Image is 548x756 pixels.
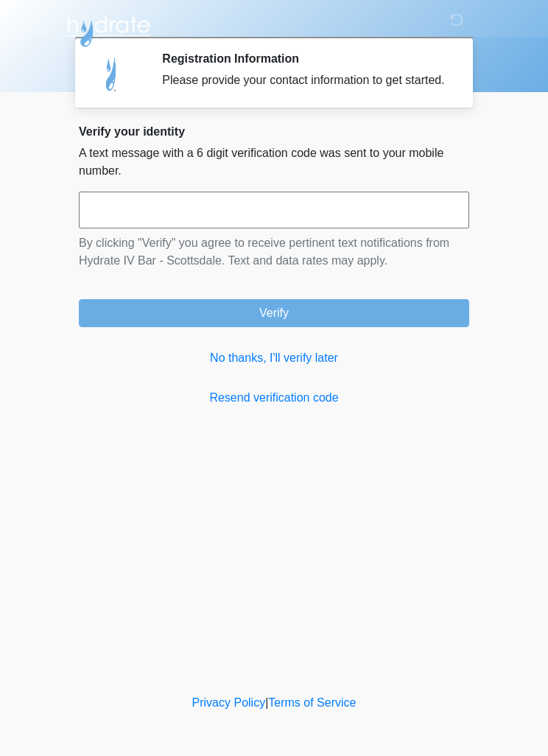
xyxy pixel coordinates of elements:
button: Verify [79,299,469,327]
a: No thanks, I'll verify later [79,349,469,367]
p: By clicking "Verify" you agree to receive pertinent text notifications from Hydrate IV Bar - Scot... [79,234,469,270]
a: Resend verification code [79,389,469,407]
a: Terms of Service [268,696,356,709]
a: Privacy Policy [192,696,266,709]
p: A text message with a 6 digit verification code was sent to your mobile number. [79,144,469,180]
img: Agent Avatar [90,52,134,96]
a: | [265,696,268,709]
img: Hydrate IV Bar - Scottsdale Logo [64,11,152,48]
div: Please provide your contact information to get started. [162,71,447,89]
h2: Verify your identity [79,125,469,139]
